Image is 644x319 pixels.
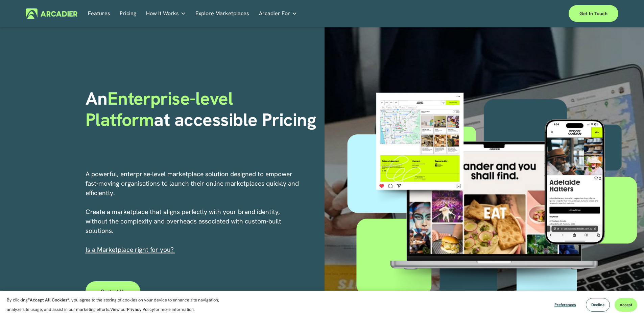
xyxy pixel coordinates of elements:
a: Explore Marketplaces [195,8,249,19]
a: folder dropdown [259,8,297,19]
span: Accept [620,302,632,308]
span: Preferences [554,302,576,308]
img: Arcadier [26,8,77,19]
a: Features [88,8,110,19]
p: By clicking , you agree to the storing of cookies on your device to enhance site navigation, anal... [7,295,226,314]
span: Enterprise-level Platform [86,87,238,131]
p: A powerful, enterprise-level marketplace solution designed to empower fast-moving organisations t... [86,169,300,255]
span: Arcadier For [259,9,290,18]
a: Privacy Policy [127,307,154,312]
button: Accept [615,298,637,312]
button: Decline [586,298,610,312]
span: How It Works [146,9,179,18]
a: s a Marketplace right for you? [87,245,174,254]
button: Preferences [549,298,581,312]
a: Get in touch [569,5,618,22]
span: I [86,245,174,254]
a: folder dropdown [146,8,186,19]
a: Contact Us [86,281,141,301]
strong: “Accept All Cookies” [28,297,69,303]
span: Decline [591,302,604,308]
h1: An at accessible Pricing [86,88,320,130]
a: Pricing [120,8,136,19]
